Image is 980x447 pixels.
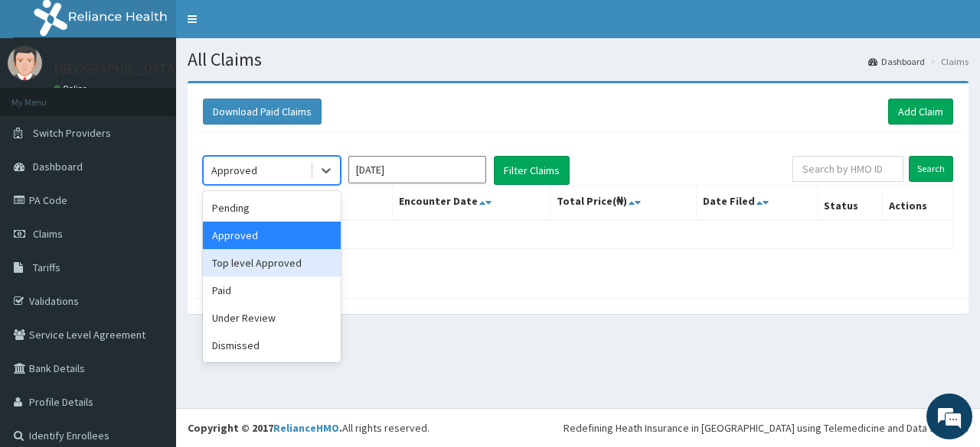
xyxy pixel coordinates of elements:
[696,186,817,221] th: Date Filed
[817,186,882,221] th: Status
[54,83,90,94] a: Online
[203,277,341,304] div: Paid
[888,99,953,125] a: Add Claim
[203,99,322,125] button: Download Paid Claims
[203,249,341,277] div: Top level Approved
[33,261,60,274] span: Tariffs
[203,304,341,332] div: Under Review
[926,55,969,68] li: Claims
[203,194,341,222] div: Pending
[33,126,111,140] span: Switch Providers
[204,186,393,221] th: Name
[392,186,550,221] th: Encounter Date
[251,8,288,44] div: Minimize live chat window
[203,222,341,249] div: Approved
[909,156,953,182] input: Search
[348,156,486,183] input: Select Month and Year
[211,163,257,178] div: Approved
[28,76,62,115] img: d_794563401_company_1708531726252_794563401
[792,156,903,182] input: Search by HMO ID
[188,50,969,70] h1: All Claims
[868,55,925,68] a: Dashboard
[203,332,341,359] div: Dismissed
[494,156,570,185] button: Filter Claims
[80,86,257,105] div: Chat with us now
[176,408,980,447] footer: All rights reserved.
[33,227,63,241] span: Claims
[550,186,696,221] th: Total Price(₦)
[54,62,180,76] p: [GEOGRAPHIC_DATA]
[89,129,211,283] span: We're online!
[273,421,339,435] a: RelianceHMO
[188,421,342,435] strong: Copyright © 2017 .
[563,420,969,436] div: Redefining Heath Insurance in [GEOGRAPHIC_DATA] using Telemedicine and Data Science!
[33,160,83,173] span: Dashboard
[882,186,952,221] th: Actions
[8,46,42,80] img: User Image
[8,290,292,344] textarea: Type your message and hit 'Enter'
